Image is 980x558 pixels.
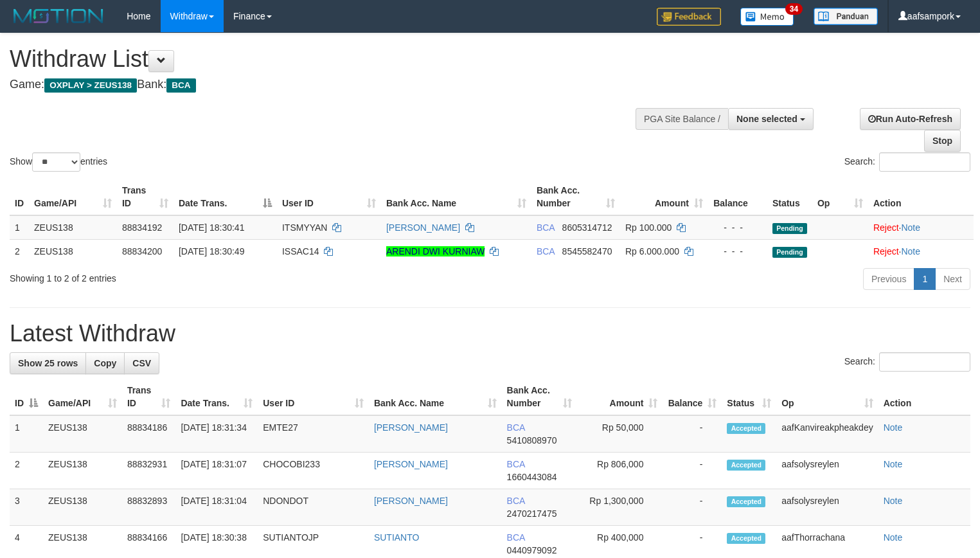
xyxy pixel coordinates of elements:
a: Note [884,459,903,469]
a: Next [935,268,970,290]
label: Search: [844,152,970,172]
div: - - - [713,221,762,234]
a: 1 [914,268,936,290]
img: Button%20Memo.svg [740,8,794,26]
th: User ID: activate to sort column ascending [277,179,381,215]
span: Copy 1660443084 to clipboard [507,472,557,482]
td: 1 [10,415,43,453]
span: ITSMYYAN [282,222,328,233]
td: Rp 50,000 [577,415,663,453]
th: Bank Acc. Name: activate to sort column ascending [381,179,531,215]
td: 88832931 [122,453,176,489]
td: ZEUS138 [29,239,117,263]
span: Show 25 rows [18,358,78,368]
td: - [663,453,722,489]
a: Note [884,532,903,543]
td: [DATE] 18:31:07 [175,453,258,489]
span: CSV [132,358,151,368]
img: MOTION_logo.png [10,6,107,26]
th: Status: activate to sort column ascending [722,379,776,415]
a: Show 25 rows [10,352,86,374]
th: Bank Acc. Name: activate to sort column ascending [369,379,502,415]
th: Status [767,179,812,215]
a: [PERSON_NAME] [374,459,448,469]
span: Copy 2470217475 to clipboard [507,509,557,519]
span: 88834192 [122,222,162,233]
td: · [868,239,974,263]
th: Op: activate to sort column ascending [776,379,878,415]
span: BCA [537,246,555,256]
td: ZEUS138 [43,489,122,526]
span: Copy 8545582470 to clipboard [562,246,612,256]
div: Showing 1 to 2 of 2 entries [10,267,398,285]
span: BCA [537,222,555,233]
th: Game/API: activate to sort column ascending [29,179,117,215]
td: · [868,215,974,240]
td: - [663,489,722,526]
td: EMTE27 [258,415,369,453]
span: BCA [166,78,195,93]
td: 3 [10,489,43,526]
th: User ID: activate to sort column ascending [258,379,369,415]
span: Accepted [727,460,765,471]
span: [DATE] 18:30:49 [179,246,244,256]
span: Copy 8605314712 to clipboard [562,222,612,233]
td: [DATE] 18:31:34 [175,415,258,453]
td: 88834186 [122,415,176,453]
td: 2 [10,453,43,489]
h4: Game: Bank: [10,78,641,91]
span: Pending [772,247,807,258]
th: Trans ID: activate to sort column ascending [117,179,174,215]
th: Trans ID: activate to sort column ascending [122,379,176,415]
label: Search: [844,352,970,372]
th: Action [878,379,970,415]
div: - - - [713,245,762,258]
a: Note [884,422,903,433]
img: panduan.png [814,8,878,25]
a: Previous [863,268,914,290]
td: 88832893 [122,489,176,526]
label: Show entries [10,152,107,172]
th: Action [868,179,974,215]
td: 2 [10,239,29,263]
th: Balance [708,179,767,215]
td: 1 [10,215,29,240]
th: Bank Acc. Number: activate to sort column ascending [531,179,620,215]
select: Showentries [32,152,80,172]
td: aafsolysreylen [776,489,878,526]
span: Accepted [727,496,765,507]
a: [PERSON_NAME] [386,222,460,233]
span: Rp 6.000.000 [625,246,679,256]
td: aafsolysreylen [776,453,878,489]
img: Feedback.jpg [657,8,721,26]
div: PGA Site Balance / [636,108,728,130]
h1: Withdraw List [10,46,641,72]
h1: Latest Withdraw [10,321,970,346]
input: Search: [879,352,970,372]
a: [PERSON_NAME] [374,496,448,506]
th: Date Trans.: activate to sort column descending [174,179,277,215]
td: CHOCOBI233 [258,453,369,489]
span: Copy 0440979092 to clipboard [507,545,557,555]
td: aafKanvireakpheakdey [776,415,878,453]
a: Run Auto-Refresh [860,108,961,130]
span: 34 [785,3,803,15]
td: NDONDOT [258,489,369,526]
span: 88834200 [122,246,162,256]
a: Stop [924,130,961,152]
button: None selected [728,108,814,130]
span: Copy [94,358,116,368]
th: Amount: activate to sort column ascending [620,179,708,215]
a: Reject [873,222,899,233]
span: Accepted [727,423,765,434]
span: [DATE] 18:30:41 [179,222,244,233]
a: CSV [124,352,159,374]
a: Reject [873,246,899,256]
span: BCA [507,459,525,469]
a: Note [901,246,920,256]
th: Date Trans.: activate to sort column ascending [175,379,258,415]
th: Bank Acc. Number: activate to sort column ascending [502,379,578,415]
input: Search: [879,152,970,172]
span: Accepted [727,533,765,544]
span: ISSAC14 [282,246,319,256]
